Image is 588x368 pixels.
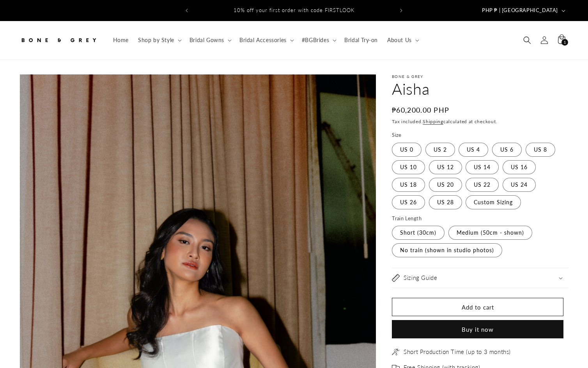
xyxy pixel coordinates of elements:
label: Custom Sizing [466,195,521,209]
label: US 20 [429,178,462,192]
label: US 28 [429,195,462,209]
label: US 8 [526,143,555,157]
button: Buy it now [392,320,563,338]
summary: Sizing Guide [392,268,569,288]
a: Shipping [423,119,443,124]
span: Bridal Try-on [344,37,378,44]
label: US 16 [503,160,536,174]
img: needle.png [392,348,400,356]
span: 1 [564,39,566,46]
label: Medium (50cm - shown) [448,226,532,240]
a: Bridal Try-on [340,32,383,48]
button: Previous announcement [178,3,195,18]
label: US 24 [503,178,536,192]
label: US 14 [466,160,499,174]
summary: Bridal Accessories [235,32,297,48]
summary: Search [519,32,536,49]
span: About Us [387,37,412,44]
label: US 4 [459,143,488,157]
span: Home [113,37,129,44]
span: ₱60,200.00 PHP [392,105,449,115]
p: Bone & Grey [392,74,569,79]
label: US 26 [392,195,425,209]
span: Bridal Accessories [239,37,287,44]
h2: Sizing Guide [404,274,437,282]
summary: Shop by Style [133,32,185,48]
label: US 10 [392,160,425,174]
label: US 22 [466,178,499,192]
h1: Aisha [392,79,569,99]
label: US 2 [425,143,455,157]
span: 10% off your first order with code FIRSTLOOK [234,7,354,13]
span: Short Production Time (up to 3 months) [404,348,511,356]
img: Bone and Grey Bridal [19,32,97,49]
a: Home [108,32,133,48]
label: Short (30cm) [392,226,445,240]
legend: Size [392,131,402,139]
label: No train (shown in studio photos) [392,243,502,257]
span: PHP ₱ | [GEOGRAPHIC_DATA] [482,7,558,14]
span: #BGBrides [302,37,329,44]
summary: #BGBrides [297,32,340,48]
label: US 0 [392,143,422,157]
label: US 18 [392,178,425,192]
span: Shop by Style [138,37,174,44]
summary: Bridal Gowns [185,32,235,48]
legend: Train Length [392,215,422,223]
span: Bridal Gowns [190,37,224,44]
button: Next announcement [393,3,410,18]
div: Tax included. calculated at checkout. [392,118,569,126]
label: US 12 [429,160,462,174]
summary: About Us [383,32,422,48]
button: PHP ₱ | [GEOGRAPHIC_DATA] [477,3,569,18]
a: Bone and Grey Bridal [17,29,101,52]
label: US 6 [492,143,522,157]
button: Add to cart [392,298,563,316]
